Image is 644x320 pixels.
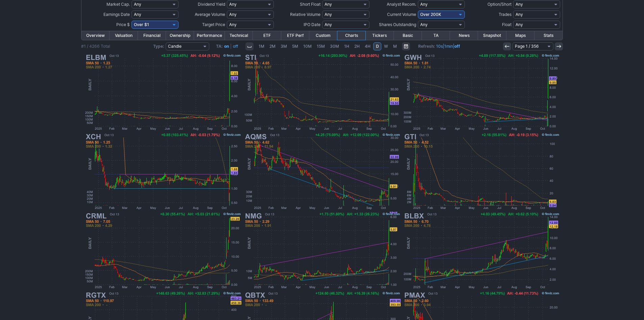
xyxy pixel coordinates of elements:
[328,42,341,50] a: 30M
[138,31,166,40] a: Financial
[110,31,138,40] a: Valuation
[387,2,416,7] span: Analyst Recom.
[402,42,410,50] button: Range
[309,31,337,40] a: Custom
[243,211,401,290] img: NMG - Nouveau Monde Graphite Inc - Stock Price Chart
[387,12,416,17] span: Current Volume
[344,44,349,49] span: 1H
[450,31,478,40] a: News
[153,44,164,49] b: Type:
[233,44,238,49] a: off
[290,42,301,50] a: 5M
[304,22,320,27] span: IPO Date
[292,44,298,49] span: 5M
[384,44,388,49] span: W
[300,2,320,7] span: Short Float
[373,42,381,50] a: D
[393,44,397,49] span: M
[379,22,416,27] span: Shares Outstanding
[84,132,242,211] img: XCH - XCHG Ltd ADR - Stock Price Chart
[243,52,401,132] img: STI - Solidion Technology Inc - Stock Price Chart
[478,31,506,40] a: Snapshot
[394,31,422,40] a: Basic
[330,44,339,49] span: 30M
[290,12,320,17] span: Relative Volume
[436,44,443,49] a: 10s
[402,211,560,290] img: BLBX - Blackboxstocks Inc - Stock Price Chart
[230,44,232,49] span: |
[243,132,401,211] img: AQMS - Aqua Metals Inc - Stock Price Chart
[269,44,276,49] span: 2M
[402,132,560,211] img: GTI - Graphjet Technology - Stock Price Chart
[534,31,563,40] a: Stats
[499,12,511,17] span: Trades
[506,31,534,40] a: Maps
[81,31,110,40] a: Overview
[487,2,511,7] span: Option/Short
[444,44,453,49] a: 1min
[166,31,194,40] a: Ownership
[225,31,253,40] a: Technical
[402,52,560,132] img: GWH - ESS Tech Inc - Stock Price Chart
[116,22,130,27] span: Price $
[195,12,225,17] span: Average Volume
[365,44,371,49] span: 4H
[376,44,379,49] span: D
[84,52,242,132] img: ELBM - Electra Battery Materials Corp - Stock Price Chart
[422,31,450,40] a: TA
[352,42,362,50] a: 2H
[278,42,289,50] a: 3M
[391,42,399,50] a: M
[418,43,460,50] span: | |
[354,44,360,49] span: 2H
[216,44,223,49] b: TA:
[245,42,254,50] button: Interval
[106,2,130,7] span: Market Cap.
[337,31,365,40] a: Charts
[317,44,325,49] span: 15M
[362,42,373,50] a: 4H
[253,31,281,40] a: ETF
[502,22,511,27] span: Float
[281,31,309,40] a: ETF Perf
[365,31,393,40] a: Tickers
[281,44,287,49] span: 3M
[259,44,264,49] span: 1M
[301,42,314,50] a: 10M
[303,44,312,49] span: 10M
[198,2,225,7] span: Dividend Yield
[267,42,278,50] a: 2M
[202,22,225,27] span: Target Price
[103,12,130,17] span: Earnings Date
[194,31,225,40] a: Performance
[314,42,327,50] a: 15M
[342,42,352,50] a: 1H
[224,44,229,49] a: on
[256,42,267,50] a: 1M
[418,44,435,49] b: Refresh:
[382,42,390,50] a: W
[81,43,110,50] div: #1 / 4266 Total
[454,44,460,49] a: off
[84,211,242,290] img: CRML - Critical Metals Corp - Stock Price Chart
